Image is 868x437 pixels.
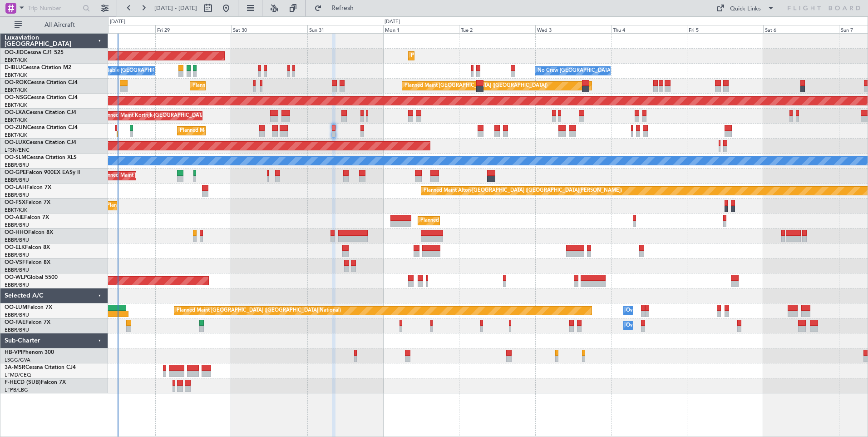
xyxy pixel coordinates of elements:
a: EBBR/BRU [5,312,29,318]
span: OO-WLP [5,275,27,280]
button: All Aircraft [10,18,99,32]
a: OO-LXACessna Citation CJ4 [5,110,76,115]
span: D-IBLU [5,65,22,70]
span: F-HECD (SUB) [5,380,41,385]
span: 3A-MSR [5,365,25,370]
div: Planned Maint Kortrijk-[GEOGRAPHIC_DATA] [411,49,517,63]
a: OO-FAEFalcon 7X [5,320,50,325]
a: EBBR/BRU [5,327,29,333]
a: LSGG/GVA [5,357,30,363]
a: EBKT/KJK [5,117,27,124]
span: OO-AIE [5,215,24,220]
div: Owner Melsbroek Air Base [626,319,688,333]
button: Refresh [310,1,365,15]
div: Mon 1 [383,25,459,33]
span: OO-SLM [5,155,26,160]
div: Quick Links [730,5,761,14]
span: [DATE] - [DATE] [154,4,197,12]
div: Sat 6 [763,25,839,33]
span: OO-HHO [5,230,28,235]
div: Thu 28 [79,25,155,33]
a: EBBR/BRU [5,192,29,199]
div: Tue 2 [459,25,535,33]
a: OO-GPEFalcon 900EX EASy II [5,170,80,175]
a: OO-JIDCessna CJ1 525 [5,50,64,55]
a: EBBR/BRU [5,177,29,184]
div: [DATE] [385,18,400,26]
span: OO-FSX [5,200,25,205]
span: OO-LAH [5,185,26,190]
a: EBBR/BRU [5,222,29,228]
div: No Crew [GEOGRAPHIC_DATA] ([GEOGRAPHIC_DATA] National) [538,64,690,78]
a: OO-SLMCessna Citation XLS [5,155,77,160]
div: Wed 3 [535,25,611,33]
a: LFPB/LBG [5,387,28,393]
div: Sun 31 [307,25,383,33]
div: Planned Maint Kortrijk-[GEOGRAPHIC_DATA] [180,124,286,138]
div: Fri 29 [155,25,231,33]
span: OO-FAE [5,320,25,325]
a: EBKT/KJK [5,132,27,139]
span: HB-VPI [5,350,22,355]
span: OO-GPE [5,170,26,175]
input: Trip Number [28,1,80,15]
a: EBKT/KJK [5,57,27,64]
span: OO-LUX [5,140,26,145]
a: EBBR/BRU [5,282,29,288]
span: OO-ROK [5,80,27,85]
a: OO-LUXCessna Citation CJ4 [5,140,76,145]
a: OO-NSGCessna Citation CJ4 [5,95,78,100]
a: LFSN/ENC [5,147,30,154]
a: OO-LAHFalcon 7X [5,185,51,190]
a: EBBR/BRU [5,252,29,258]
a: LFMD/CEQ [5,372,31,378]
div: Planned Maint Alton-[GEOGRAPHIC_DATA] ([GEOGRAPHIC_DATA][PERSON_NAME]) [424,184,622,198]
span: Refresh [324,5,362,11]
div: Planned Maint Kortrijk-[GEOGRAPHIC_DATA] [100,109,206,123]
span: OO-NSG [5,95,27,100]
div: Planned Maint [GEOGRAPHIC_DATA] ([GEOGRAPHIC_DATA]) [420,214,563,228]
a: 3A-MSRCessna Citation CJ4 [5,365,76,370]
a: EBKT/KJK [5,87,27,94]
div: A/C Unavailable [GEOGRAPHIC_DATA]-[GEOGRAPHIC_DATA] [82,64,227,78]
a: OO-VSFFalcon 8X [5,260,50,265]
span: All Aircraft [24,22,96,28]
button: Quick Links [712,1,779,15]
a: F-HECD (SUB)Falcon 7X [5,380,66,385]
a: EBBR/BRU [5,237,29,243]
div: Planned Maint [GEOGRAPHIC_DATA] ([GEOGRAPHIC_DATA] National) [177,304,341,318]
div: Planned Maint Kortrijk-[GEOGRAPHIC_DATA] [192,79,298,93]
div: Fri 5 [687,25,763,33]
a: OO-HHOFalcon 8X [5,230,53,235]
div: Owner Melsbroek Air Base [626,304,688,318]
span: OO-LXA [5,110,26,115]
div: Sat 30 [231,25,307,33]
div: [DATE] [110,18,125,26]
a: EBBR/BRU [5,162,29,169]
div: Thu 4 [611,25,687,33]
div: Planned Maint [GEOGRAPHIC_DATA] ([GEOGRAPHIC_DATA]) [404,79,547,93]
span: OO-VSF [5,260,25,265]
span: OO-ZUN [5,125,27,130]
a: OO-LUMFalcon 7X [5,305,52,310]
a: OO-AIEFalcon 7X [5,215,49,220]
a: OO-ROKCessna Citation CJ4 [5,80,78,85]
a: OO-FSXFalcon 7X [5,200,50,205]
span: OO-LUM [5,305,27,310]
a: EBKT/KJK [5,72,27,79]
a: EBKT/KJK [5,207,27,214]
a: OO-WLPGlobal 5500 [5,275,58,280]
a: HB-VPIPhenom 300 [5,350,54,355]
span: OO-ELK [5,245,25,250]
a: OO-ELKFalcon 8X [5,245,50,250]
span: OO-JID [5,50,24,55]
a: EBKT/KJK [5,102,27,109]
a: OO-ZUNCessna Citation CJ4 [5,125,78,130]
a: D-IBLUCessna Citation M2 [5,65,71,70]
a: EBBR/BRU [5,267,29,273]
